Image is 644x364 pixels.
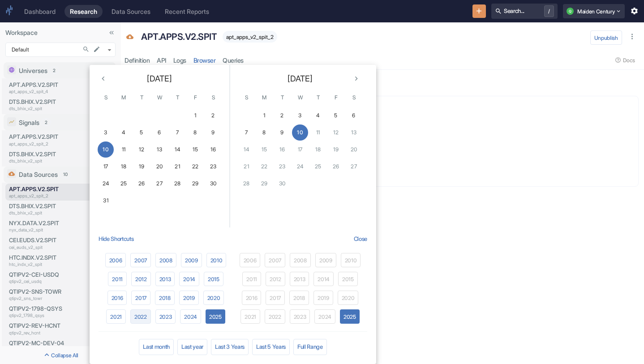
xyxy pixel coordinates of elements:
[5,43,116,57] div: Default
[116,124,132,141] button: 4
[155,291,175,305] button: 2018
[9,253,99,268] a: HTC.INDX.V2.SPIThtc_indx_v2_spit
[9,150,75,164] a: DTS.BHIX.V2.SPITdts_bhix_v2_spit
[9,133,75,141] p: APT.APPS.V2.SPIT
[9,158,75,164] p: dts_bhix_v2_spit
[9,141,75,147] p: apt_apps_v2_spit_2
[64,5,103,18] a: Research
[9,312,99,319] p: qtipv2_1798_qsys
[205,141,221,158] button: 16
[151,141,167,158] button: 13
[106,309,126,324] button: 2021
[95,231,137,247] button: Hide Shortcuts
[187,89,203,107] span: Friday
[310,89,326,107] span: Thursday
[98,176,114,192] button: 24
[130,253,151,267] button: 2007
[9,219,99,233] a: NYX.DATA.V2.SPITnyx_data_v2_spit
[9,150,75,158] p: DTS.BHIX.V2.SPIT
[19,66,47,75] p: Universes
[139,339,174,355] button: Last month
[563,4,625,18] button: QMaiden Century
[19,170,58,179] p: Data Sources
[19,5,61,18] a: Dashboard
[9,339,99,353] a: QTIPV2-MC-DEV-04qtipv2_mc_dev_04
[590,30,622,45] button: Unpublish
[116,158,132,175] button: 18
[9,253,99,262] p: HTC.INDX.V2.SPIT
[108,272,127,286] button: 2011
[9,244,99,251] p: cei_euds_v2_spit
[187,124,203,141] button: 8
[219,51,247,69] a: Queries
[491,4,558,19] button: Search.../
[139,28,219,46] div: APT.APPS.V2.SPIT
[187,107,203,124] button: 1
[165,8,209,15] div: Recent Reports
[153,51,170,69] a: API
[350,231,371,247] button: Close
[256,89,272,107] span: Monday
[567,8,574,15] div: Q
[4,114,116,130] div: Signals2
[133,89,150,107] span: Tuesday
[80,43,92,55] button: Search...
[4,62,116,78] div: Universes2
[126,33,133,42] span: Data Source
[170,51,190,69] a: Logs
[293,339,327,355] button: Full Range
[169,176,185,192] button: 28
[133,124,150,141] button: 5
[121,51,644,69] div: resource tabs
[292,107,308,124] button: 3
[9,304,99,319] a: QTIPV2-1798-QSYSqtipv2_1798_qsys
[346,89,362,107] span: Saturday
[205,89,221,107] span: Saturday
[151,124,167,141] button: 6
[159,5,215,18] a: Recent Reports
[181,253,202,267] button: 2009
[151,89,167,107] span: Wednesday
[2,348,119,362] button: Collapse All
[205,158,221,175] button: 23
[9,185,99,193] p: APT.APPS.V2.SPIT
[238,124,254,141] button: 7
[155,253,176,267] button: 2008
[180,309,201,324] button: 2024
[9,261,99,268] p: htc_indx_v2_spit
[98,158,114,175] button: 17
[141,30,217,43] p: APT.APPS.V2.SPIT
[116,176,132,192] button: 25
[151,158,167,175] button: 20
[116,89,132,107] span: Monday
[203,291,224,305] button: 2020
[9,270,99,279] p: QTIPV2-CEI-USDQ
[9,321,99,336] a: QTIPV2-REV-HCNTqtipv2_rev_hcnt
[9,330,99,336] p: qtipv2_rev_hcnt
[274,124,290,141] button: 9
[60,171,71,178] span: 10
[116,141,132,158] button: 11
[106,5,156,18] a: Data Sources
[133,158,150,175] button: 19
[9,270,99,285] a: QTIPV2-CEI-USDQqtipv2_cei_usdq
[5,28,116,37] p: Workspace
[9,133,75,147] a: APT.APPS.V2.SPITapt_apps_v2_spit_2
[9,295,99,302] p: qtipv2_sns_towr
[9,105,75,112] p: dts_bhix_v2_spit
[256,124,272,141] button: 8
[50,67,59,74] span: 2
[133,141,150,158] button: 12
[98,141,114,158] button: 10
[252,339,290,355] button: Last 5 Years
[9,236,99,250] a: CEI.EUDS.V2.SPITcei_euds_v2_spit
[340,309,360,324] button: 2025
[131,291,150,305] button: 2017
[9,88,75,95] p: apt_apps_v2_spit_4
[288,73,313,85] span: [DATE]
[9,210,99,216] p: dts_bhix_v2_spit
[9,185,99,199] a: APT.APPS.V2.SPITapt_apps_v2_spit_2
[9,278,99,285] p: qtipv2_cei_usdq
[9,81,75,89] p: APT.APPS.V2.SPIT
[125,56,150,64] div: Definition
